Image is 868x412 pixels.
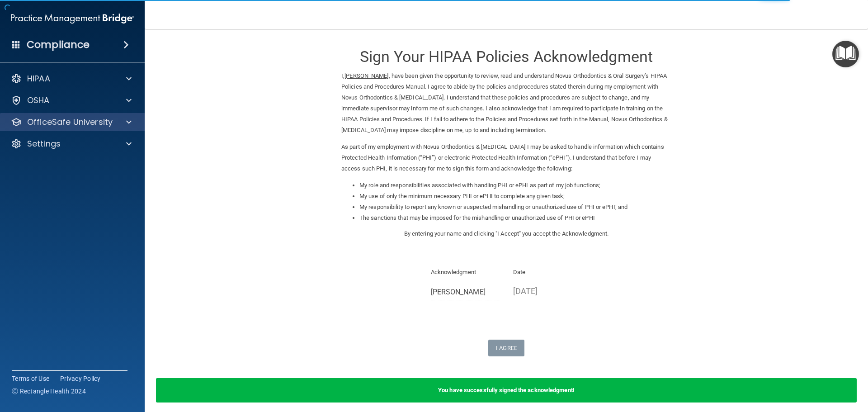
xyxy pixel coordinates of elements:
[431,267,500,278] p: Acknowledgment
[359,213,671,223] li: The sanctions that may be imposed for the mishandling or unauthorized use of PHI or ePHI
[11,95,132,106] a: OSHA
[60,374,101,383] a: Privacy Policy
[832,41,859,67] button: Open Resource Center
[513,267,582,278] p: Date
[11,138,132,149] a: Settings
[27,73,50,84] p: HIPAA
[12,387,86,396] span: Ⓒ Rectangle Health 2024
[341,142,671,174] p: As part of my employment with Novus Orthodontics & [MEDICAL_DATA] I may be asked to handle inform...
[359,202,671,213] li: My responsibility to report any known or suspected mishandling or unauthorized use of PHI or ePHI...
[27,38,90,51] h4: Compliance
[27,138,61,149] p: Settings
[344,72,388,79] ins: [PERSON_NAME]
[11,9,134,28] img: PMB logo
[12,374,49,383] a: Terms of Use
[341,48,671,65] h3: Sign Your HIPAA Policies Acknowledgment
[11,117,132,128] a: OfficeSafe University
[359,191,671,202] li: My use of only the minimum necessary PHI or ePHI to complete any given task;
[27,95,50,106] p: OSHA
[438,387,575,393] b: You have successfully signed the acknowledgment!
[513,284,582,298] p: [DATE]
[488,340,524,356] button: I Agree
[359,180,671,191] li: My role and responsibilities associated with handling PHI or ePHI as part of my job functions;
[341,228,671,239] p: By entering your name and clicking "I Accept" you accept the Acknowledgment.
[341,71,671,136] p: I, , have been given the opportunity to review, read and understand Novus Orthodontics & Oral Sur...
[431,284,500,300] input: Full Name
[11,73,132,84] a: HIPAA
[27,117,113,128] p: OfficeSafe University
